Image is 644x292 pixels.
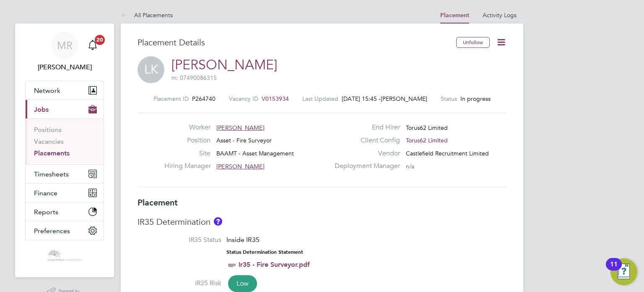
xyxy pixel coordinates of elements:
[138,197,178,208] b: Placement
[216,163,265,170] span: [PERSON_NAME]
[456,37,490,48] button: Unfollow
[406,150,489,157] span: Castlefield Recruitment Limited
[226,236,260,244] span: Inside IR35
[47,249,82,262] img: castlefieldrecruitment-logo-retina.png
[34,227,70,235] span: Preferences
[216,137,272,144] span: Asset - Fire Surveyor
[26,221,104,240] button: Preferences
[25,32,104,72] a: MR[PERSON_NAME]
[34,87,60,95] span: Network
[34,170,69,178] span: Timesheets
[330,123,400,132] label: End Hirer
[34,137,64,145] a: Vacancies
[34,149,70,157] a: Placements
[25,62,104,72] span: Mason Roberts
[138,56,164,83] span: LK
[330,162,400,171] label: Deployment Manager
[84,32,101,59] a: 20
[229,95,258,103] label: Vacancy ID
[34,105,49,113] span: Jobs
[330,149,400,158] label: Vendor
[381,95,427,103] span: [PERSON_NAME]
[34,208,58,216] span: Reports
[26,81,104,100] button: Network
[15,24,114,277] nav: Main navigation
[406,124,448,132] span: Torus62 Limited
[153,95,189,103] label: Placement ID
[239,260,310,268] a: Ir35 - Fire Surveyor.pdf
[330,136,400,145] label: Client Config
[25,249,104,262] a: Go to home page
[57,40,73,51] span: MR
[95,35,105,45] span: 20
[26,100,104,118] button: Jobs
[164,149,210,158] label: Site
[121,11,173,19] a: All Placements
[26,118,104,164] div: Jobs
[610,264,618,275] div: 11
[34,189,57,197] span: Finance
[441,95,457,103] label: Status
[26,203,104,221] button: Reports
[164,123,210,132] label: Worker
[34,126,62,134] a: Positions
[171,57,277,73] a: [PERSON_NAME]
[138,236,221,245] label: IR35 Status
[262,95,289,103] span: V0153934
[216,124,265,132] span: [PERSON_NAME]
[26,165,104,183] button: Timesheets
[216,150,294,157] span: BAAMT - Asset Management
[138,216,506,227] h3: IR35 Determination
[302,95,338,103] label: Last Updated
[192,95,216,103] span: P264740
[460,95,491,103] span: In progress
[406,137,448,144] span: Torus62 Limited
[214,217,222,226] button: About IR35
[610,258,637,285] button: Open Resource Center, 11 new notifications
[26,184,104,202] button: Finance
[138,279,221,288] label: IR35 Risk
[171,74,217,82] span: m: 07490086315
[138,37,450,48] h3: Placement Details
[483,11,517,19] a: Activity Logs
[406,163,414,170] span: n/a
[342,95,381,103] span: [DATE] 15:45 -
[228,275,257,292] span: Low
[226,249,303,255] strong: Status Determination Statement
[440,12,469,19] a: Placement
[164,162,210,171] label: Hiring Manager
[164,136,210,145] label: Position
